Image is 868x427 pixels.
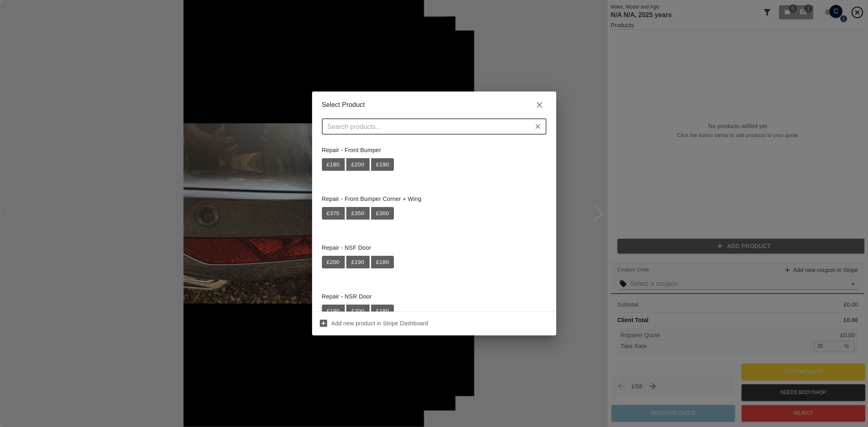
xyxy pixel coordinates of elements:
[322,244,547,253] p: Repair - NSF Door
[322,100,365,110] p: Select Product
[532,121,544,132] button: Clear
[322,195,547,204] p: Repair - Front Bumper Corner + Wing
[322,256,345,269] button: £200
[322,158,345,171] button: £180
[346,305,370,318] button: £200
[322,292,547,301] p: Repair - NSR Door
[322,146,547,155] p: Repair - Front Bumper
[371,158,394,171] button: £190
[332,319,429,327] p: Add new product in Stripe Dashboard
[371,207,394,220] button: £300
[346,256,370,269] button: £190
[371,305,394,318] button: £180
[346,207,370,220] button: £350
[324,121,531,132] input: Search products...
[346,158,370,171] button: £200
[371,256,394,269] button: £180
[322,207,345,220] button: £375
[322,305,345,318] button: £190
